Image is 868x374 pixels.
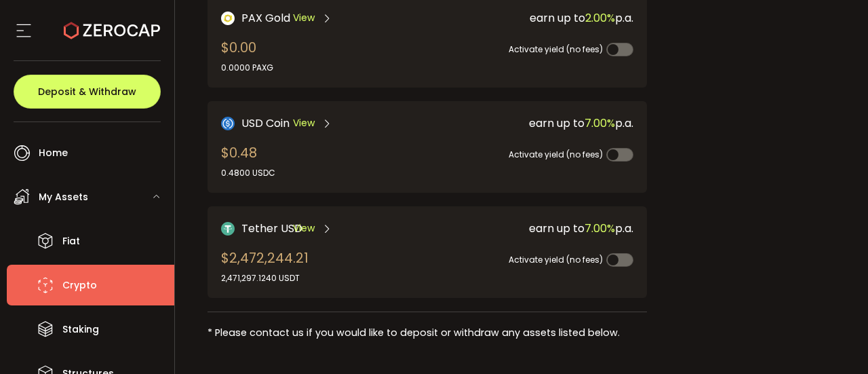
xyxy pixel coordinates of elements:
[585,115,615,131] span: 7.00%
[509,43,603,55] span: Activate yield (no fees)
[221,248,309,284] div: $2,472,244.21
[585,10,615,26] span: 2.00%
[241,115,290,132] span: USD Coin
[293,116,315,130] span: View
[39,187,88,207] span: My Assets
[293,11,315,25] span: View
[433,115,633,132] div: earn up to p.a.
[62,320,99,339] span: Staking
[800,309,868,374] iframe: Chat Widget
[241,10,290,26] span: PAX Gold
[221,117,235,130] img: USD Coin
[509,149,603,160] span: Activate yield (no fees)
[221,62,273,74] div: 0.0000 PAXG
[241,220,302,237] span: Tether USD
[208,326,648,340] div: * Please contact us if you would like to deposit or withdraw any assets listed below.
[221,167,275,179] div: 0.4800 USDC
[39,143,68,163] span: Home
[433,220,633,237] div: earn up to p.a.
[509,254,603,265] span: Activate yield (no fees)
[221,37,273,74] div: $0.00
[14,75,161,109] button: Deposit & Withdraw
[221,12,235,25] img: PAX Gold
[38,87,136,96] span: Deposit & Withdraw
[62,231,80,251] span: Fiat
[433,10,633,26] div: earn up to p.a.
[221,143,275,179] div: $0.48
[585,221,615,236] span: 7.00%
[62,276,97,295] span: Crypto
[221,272,309,284] div: 2,471,297.1240 USDT
[221,222,235,236] img: Tether USD
[293,221,315,236] span: View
